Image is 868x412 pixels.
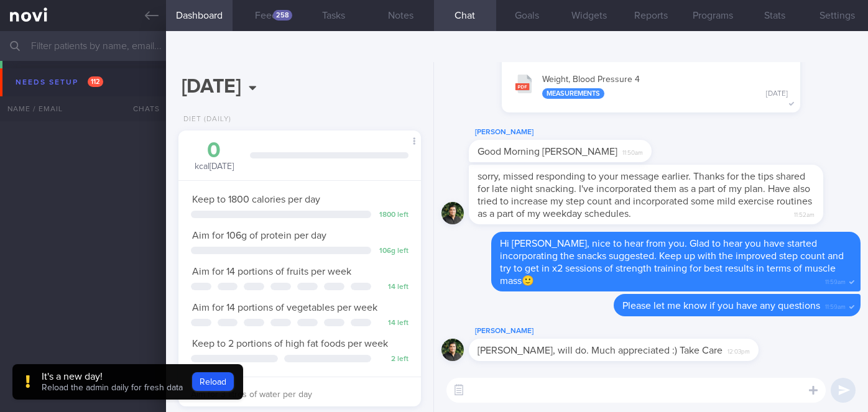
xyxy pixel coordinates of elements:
button: Reload [192,372,234,391]
span: 12:03pm [727,344,750,356]
div: 0 [191,140,238,162]
div: Weight, Blood Pressure 4 [542,75,788,99]
span: Keep to 2 portions of high fat foods per week [192,339,388,349]
div: 14 left [377,283,409,292]
div: It's a new day! [42,370,183,383]
span: 11:59am [825,275,846,286]
span: Hi [PERSON_NAME], nice to hear from you. Glad to hear you have started incorporating the snacks s... [500,239,844,286]
div: [PERSON_NAME] [469,324,796,339]
button: Weight, Blood Pressure 4 Measurements [DATE] [508,66,794,106]
span: Aim for 106g of protein per day [192,231,326,240]
span: Aim for 14 portions of fruits per week [192,267,351,277]
div: Diet (Daily) [178,115,231,124]
div: [PERSON_NAME] [469,125,689,140]
div: 106 g left [377,247,409,256]
div: 1800 left [377,211,409,220]
div: 2 left [377,355,409,364]
span: 11:59am [825,300,846,311]
span: Reload the admin daily for fresh data [42,383,183,392]
span: 11:50am [622,145,643,157]
div: [DATE] [766,89,788,99]
span: Keep to 1800 calories per day [192,195,320,204]
div: 14 left [377,319,409,328]
span: 11:52am [794,208,815,219]
div: Needs setup [12,74,106,91]
span: Aim for 3 litres of water per day [191,390,312,399]
span: Good Morning [PERSON_NAME] [478,147,617,157]
span: sorry, missed responding to your message earlier. Thanks for the tips shared for late night snack... [478,172,812,219]
span: [PERSON_NAME], will do. Much appreciated :) Take Care [478,346,723,355]
div: Measurements [542,88,604,99]
div: kcal [DATE] [191,140,238,173]
span: Aim for 14 portions of vegetables per week [192,303,377,313]
span: 112 [88,76,103,87]
span: Please let me know if you have any questions [622,301,820,311]
div: Chats [116,96,166,121]
div: 258 [273,10,292,21]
